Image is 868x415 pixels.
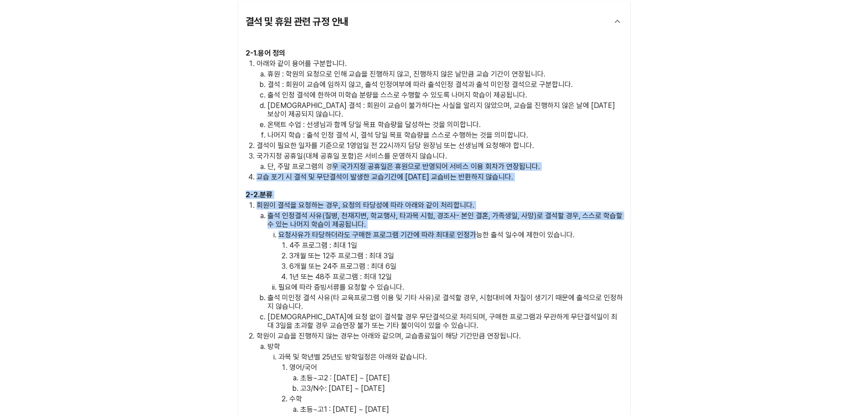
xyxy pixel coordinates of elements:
[289,395,623,403] p: 수학
[267,131,623,139] p: 나머지 학습 : 출석 인정 결석 시, 결석 당일 목표 학습량을 스스로 수행하는 것을 의미합니다.
[289,363,623,372] p: 영어/국어
[267,101,623,118] p: [DEMOGRAPHIC_DATA] 결석 : 회원이 교습이 불가하다는 사실을 알리지 않았으며, 교습을 진행하지 않은 날에 [DATE] 보상이 제공되지 않습니다.
[267,162,623,171] p: 단, 주말 프로그램의 경우 국가지정 공휴일은 휴원으로 반영되어 서비스 이용 회차가 연장됩니다.
[267,120,623,129] p: 온택트 수업 : 선생님과 함께 당일 목표 학습량을 달성하는 것을 의미합니다.
[267,91,623,99] p: 출석 인정 결석에 한하여 미학습 분량을 스스로 수행할 수 있도록 나머지 학습이 제공됩니다.
[289,241,623,250] p: 4주 프로그램 : 최대 1일
[257,173,623,181] p: 교습 포기 시 결석 및 무단결석이 발생한 교습기간에 [DATE] 교습비는 반환하지 않습니다.
[278,231,623,239] p: 요청사유가 타당하더라도 구매한 프로그램 기간에 따라 최대로 인정가능한 출석 일수에 제한이 있습니다.
[267,313,623,330] p: [DEMOGRAPHIC_DATA]에 요청 없이 결석할 경우 무단결석으로 처리되며, 구매한 프로그램과 무관하게 무단결석일이 최대 3일을 초과할 경우 교습연장 불가 또는 기타 불...
[238,1,630,41] div: 결석 및 휴원 관련 규정 안내
[278,283,623,292] p: 필요에 따라 증빙서류를 요청할 수 있습니다.
[257,59,623,68] p: 아래와 같이 용어를 구분합니다.
[300,384,623,393] p: 고3/N수: [DATE] ~ [DATE]
[257,141,623,150] p: 결석이 필요한 일자를 기준으로 1영업일 전 22시까지 담당 원장님 또는 선생님께 요청해야 합니다.
[267,293,623,311] p: 출석 미인정 결석 사유(타 교육프로그램 이용 및 기타 사유)로 결석할 경우, 시험대비에 차질이 생기기 때문에 출석으로 인정하지 않습니다.
[246,49,623,57] h3: 2 - 1 . 용어 정의
[267,211,623,229] p: 출석 인정결석 사유(질병, 천재지변, 학교행사, 타과목 시험, 경조사- 본인 결혼, 가족생일, 사망)로 결석할 경우, 스스로 학습할 수 있는 나머지 학습이 제공됩니다.
[257,332,623,340] p: 학원이 교습을 진행하지 않는 경우는 아래와 같으며, 교습종료일이 해당 기간만큼 연장됩니다.
[257,152,623,160] p: 국가지정 공휴일(대체 공휴일 포함)은 서비스를 운영하지 않습니다.
[289,272,623,281] p: 1년 또는 48주 프로그램 : 최대 12일
[267,80,623,89] p: 결석 : 회원이 교습에 임하지 않고, 출석 인정여부에 따라 출석인정 결석과 출석 미인정 결석으로 구분합니다.
[289,262,623,271] p: 6개월 또는 24주 프로그램 : 최대 6일
[278,353,623,361] p: 과목 및 학년별 25년도 방학일정은 아래와 같습니다.
[300,374,623,382] p: 초등~고2 : [DATE] ~ [DATE]
[267,70,623,78] p: 휴원 : 학원의 요청으로 인해 교습을 진행하지 않고, 진행하지 않은 날만큼 교습 기간이 연장됩니다.
[257,201,623,210] p: 회원이 결석을 요청하는 경우, 요청의 타당성에 따라 아래와 같이 처리합니다.
[300,405,623,414] p: 초등~고1 : [DATE] ~ [DATE]
[246,190,623,199] h3: 2 - 2 . 분류
[246,10,606,32] div: 결석 및 휴원 관련 규정 안내
[289,251,623,260] p: 3개월 또는 12주 프로그램 : 최대 3일
[267,342,623,351] p: 방학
